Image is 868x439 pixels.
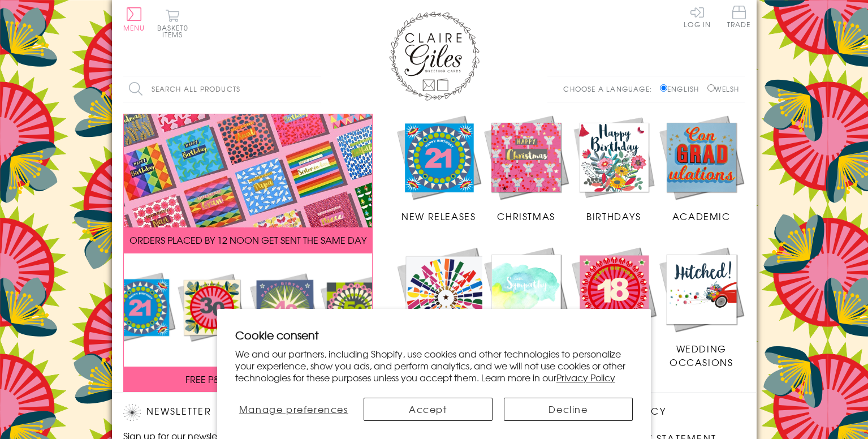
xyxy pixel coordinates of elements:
span: Birthdays [586,209,641,223]
label: English [660,84,705,94]
span: FREE P&P ON ALL UK ORDERS [185,372,310,386]
button: Manage preferences [235,398,352,421]
input: Search [310,76,321,102]
button: Accept [364,398,493,421]
a: Sympathy [482,246,570,355]
input: Search all products [123,76,321,102]
input: English [660,84,667,92]
span: 0 items [162,23,188,40]
a: Wedding Occasions [658,246,745,369]
button: Basket0 items [157,9,188,38]
a: Privacy Policy [556,371,615,384]
input: Welsh [707,84,715,92]
img: Claire Giles Greetings Cards [389,11,480,101]
a: Academic [658,114,745,223]
span: ORDERS PLACED BY 12 NOON GET SENT THE SAME DAY [129,233,366,247]
span: Manage preferences [239,402,348,416]
span: Academic [672,209,731,223]
span: Wedding Occasions [670,342,733,369]
a: Log In [684,6,711,28]
h2: Newsletter [123,404,316,421]
span: Christmas [497,209,555,223]
span: New Releases [401,209,476,223]
a: Birthdays [570,114,658,223]
a: Age Cards [570,246,658,355]
span: Menu [123,23,145,33]
span: Trade [727,6,751,28]
a: Christmas [482,114,570,223]
a: Congratulations [395,246,497,369]
p: We and our partners, including Shopify, use cookies and other technologies to personalize your ex... [235,348,633,383]
button: Decline [504,398,633,421]
label: Welsh [707,84,740,94]
h2: Cookie consent [235,327,633,343]
a: Trade [727,6,751,30]
a: New Releases [395,114,483,223]
button: Menu [123,7,145,31]
p: Choose a language: [563,84,658,94]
